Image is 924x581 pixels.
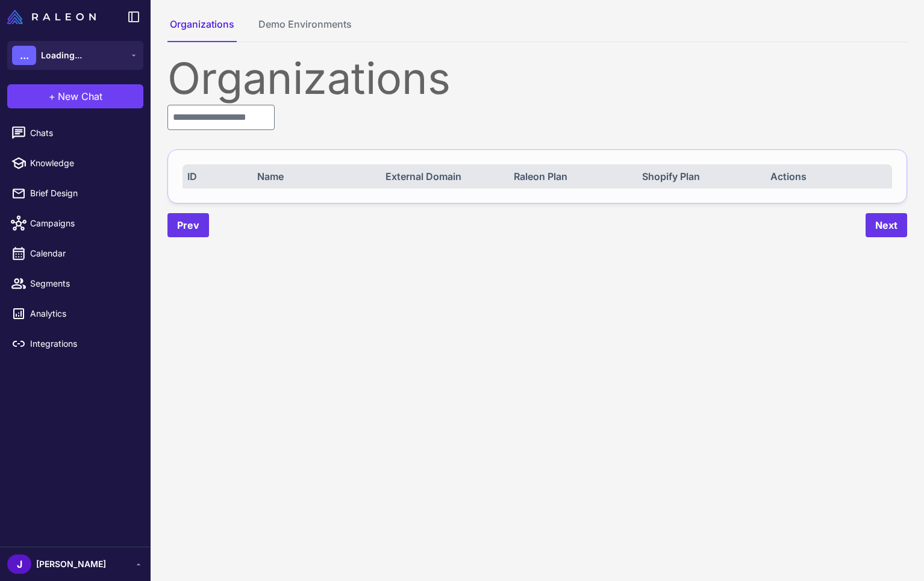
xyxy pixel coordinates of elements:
[30,187,136,200] span: Brief Design
[167,17,237,42] button: Organizations
[49,89,55,104] span: +
[5,331,146,356] a: Integrations
[30,307,136,320] span: Analytics
[5,271,146,296] a: Segments
[30,247,136,260] span: Calendar
[7,555,31,574] div: J
[257,169,374,184] div: Name
[5,301,146,326] a: Analytics
[5,120,146,146] a: Chats
[41,49,82,62] span: Loading...
[187,169,246,184] div: ID
[30,217,136,230] span: Campaigns
[514,169,631,184] div: Raleon Plan
[256,17,354,42] button: Demo Environments
[36,558,106,571] span: [PERSON_NAME]
[866,213,907,237] button: Next
[58,89,102,104] span: New Chat
[7,41,143,70] button: ...Loading...
[7,10,101,24] a: Raleon Logo
[5,151,146,176] a: Knowledge
[642,169,759,184] div: Shopify Plan
[30,157,136,170] span: Knowledge
[30,277,136,290] span: Segments
[167,213,209,237] button: Prev
[167,57,907,100] div: Organizations
[30,126,136,140] span: Chats
[7,10,96,24] img: Raleon Logo
[30,337,136,350] span: Integrations
[5,211,146,236] a: Campaigns
[770,169,887,184] div: Actions
[12,46,36,65] div: ...
[5,181,146,206] a: Brief Design
[5,241,146,266] a: Calendar
[386,169,502,184] div: External Domain
[7,84,143,108] button: +New Chat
